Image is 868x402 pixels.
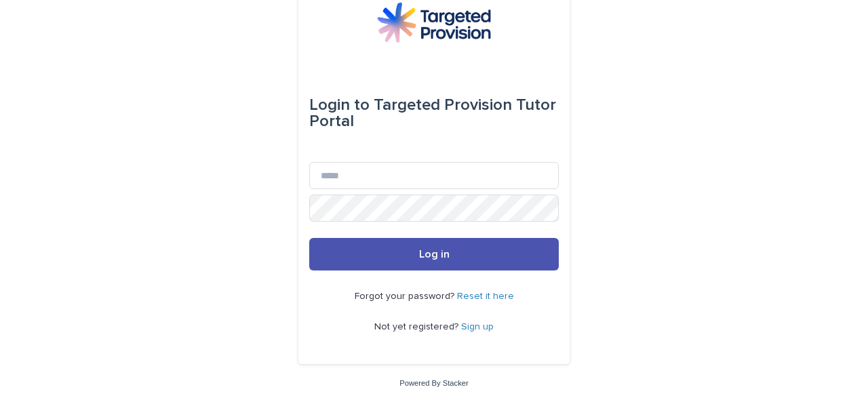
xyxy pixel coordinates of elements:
[309,97,370,113] span: Login to
[309,86,559,140] div: Targeted Provision Tutor Portal
[457,292,514,301] a: Reset it here
[377,2,491,43] img: M5nRWzHhSzIhMunXDL62
[399,379,468,387] a: Powered By Stacker
[309,238,559,270] button: Log in
[374,322,461,331] span: Not yet registered?
[355,292,457,301] span: Forgot your password?
[461,322,494,331] a: Sign up
[419,249,450,260] span: Log in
